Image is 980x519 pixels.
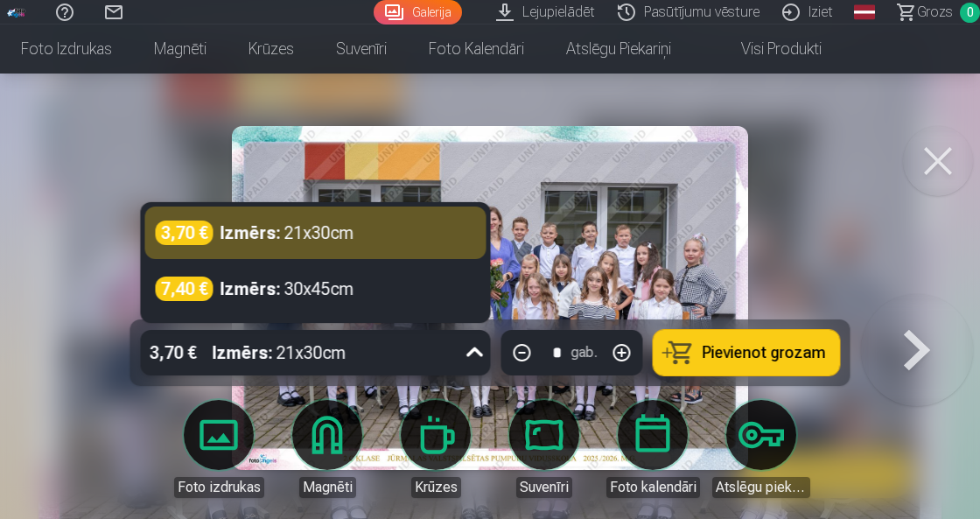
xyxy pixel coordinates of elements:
[411,477,461,498] div: Krūzes
[604,400,702,498] a: Foto kalendāri
[712,400,810,498] a: Atslēgu piekariņi
[712,477,810,498] div: Atslēgu piekariņi
[692,25,843,74] a: Visi produkti
[227,25,315,74] a: Krūzes
[174,477,264,498] div: Foto izdrukas
[170,400,268,498] a: Foto izdrukas
[606,477,700,498] div: Foto kalendāri
[960,3,980,23] span: 0
[516,477,572,498] div: Suvenīri
[278,400,376,498] a: Magnēti
[571,342,598,363] div: gab.
[220,277,354,301] div: 30x45cm
[654,330,840,375] button: Pievienot grozam
[387,400,485,498] a: Krūzes
[156,277,213,301] div: 7,40 €
[133,25,227,74] a: Magnēti
[220,277,281,301] strong: Izmērs :
[299,477,356,498] div: Magnēti
[917,2,953,23] span: Grozs
[141,330,206,375] div: 3,70 €
[156,221,213,245] div: 3,70 €
[213,330,346,375] div: 21x30cm
[545,25,692,74] a: Atslēgu piekariņi
[213,340,273,365] strong: Izmērs :
[495,400,593,498] a: Suvenīri
[220,221,281,245] strong: Izmērs :
[315,25,408,74] a: Suvenīri
[7,7,26,18] img: /fa3
[408,25,545,74] a: Foto kalendāri
[220,221,354,245] div: 21x30cm
[703,345,826,361] span: Pievienot grozam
